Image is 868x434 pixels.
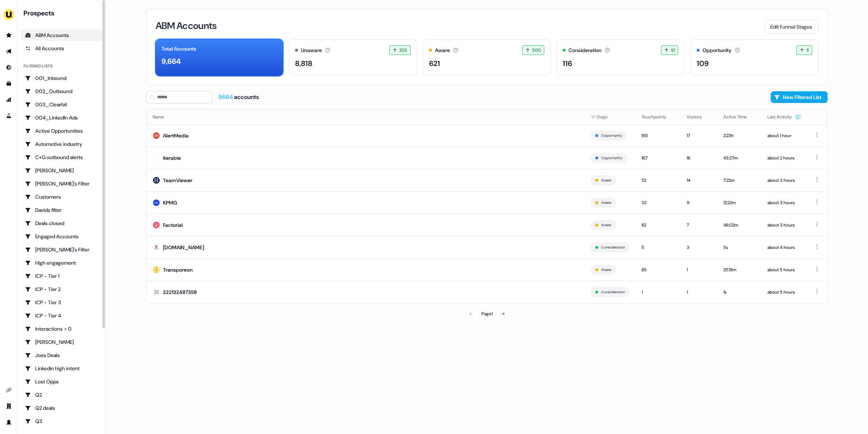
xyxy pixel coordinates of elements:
[767,110,801,124] button: Last Activity
[767,266,801,273] div: about 5 hours
[21,178,102,190] a: Go to Charlotte's Filter
[21,376,102,387] a: Go to Lost Opps
[25,193,98,201] div: Customers
[429,58,440,69] div: 621
[723,288,756,296] div: 1s
[642,199,675,206] div: 33
[25,233,98,240] div: Engaged Accounts
[21,323,102,335] a: Go to Interactions > 0
[21,231,102,242] a: Go to Engaged Accounts
[218,93,234,101] span: 9664
[21,297,102,308] a: Go to ICP - Tier 3
[21,138,102,150] a: Go to Automotive industry
[154,288,159,296] div: 22
[23,63,52,69] div: Filtered lists
[21,85,102,97] a: Go to 002_Outbound
[25,325,98,332] div: Interactions > 0
[723,110,756,124] button: Active Time
[25,206,98,214] div: Davids filter
[767,221,801,229] div: about 3 hours
[25,272,98,280] div: ICP - Tier 1
[702,47,731,54] div: Opportunity
[642,132,675,139] div: 913
[723,154,756,162] div: 43:37m
[21,336,102,348] a: Go to JJ Deals
[21,389,102,401] a: Go to Q2
[25,220,98,227] div: Deals closed
[806,47,809,54] span: 11
[25,32,98,39] div: ABM Accounts
[601,289,625,295] button: Consideration
[671,47,675,54] span: 91
[25,404,98,412] div: Q2 deals
[23,9,102,18] div: Prospects
[163,154,181,162] div: Iterable
[163,221,183,229] div: Factorial
[3,62,15,73] a: Go to Inbound
[771,91,828,103] button: New Filtered List
[25,101,98,108] div: 003_Clearbit
[25,88,98,95] div: 002_Outbound
[25,154,98,161] div: C+G outbound alerts
[687,154,712,162] div: 16
[163,132,189,139] div: AlertMedia
[642,177,675,184] div: 52
[3,110,15,122] a: Go to experiments
[687,110,711,124] button: Visitors
[21,43,102,54] a: All accounts
[25,299,98,306] div: ICP - Tier 3
[161,56,181,67] div: 9,664
[21,204,102,216] a: Go to Davids filter
[21,257,102,269] a: Go to High engagement
[3,94,15,106] a: Go to attribution
[25,74,98,82] div: 001_Inbound
[21,125,102,137] a: Go to Active Opportunities
[25,286,98,293] div: ICP - Tier 2
[687,177,712,184] div: 14
[767,288,801,296] div: about 5 hours
[21,191,102,203] a: Go to Customers
[642,110,675,124] button: Touchpoints
[163,199,177,206] div: KPMG
[601,222,611,228] button: Aware
[25,45,98,52] div: All Accounts
[25,259,98,266] div: High engagement
[163,244,204,251] div: [DOMAIN_NAME]
[147,110,585,124] th: Name
[767,177,801,184] div: about 3 hours
[21,402,102,414] a: Go to Q2 deals
[601,177,611,184] button: Aware
[21,283,102,295] a: Go to ICP - Tier 2
[156,21,217,30] h3: ABM Accounts
[25,418,98,425] div: Q3
[301,47,322,54] div: Unaware
[25,365,98,372] div: Linkedin high intent
[687,221,712,229] div: 7
[21,270,102,282] a: Go to ICP - Tier 1
[295,58,312,69] div: 8,818
[399,47,407,54] span: 203
[3,400,15,412] a: Go to team
[601,244,625,251] button: Consideration
[21,310,102,321] a: Go to ICP - Tier 4
[3,78,15,89] a: Go to templates
[642,244,675,251] div: 5
[163,266,193,273] div: Transporeon
[601,199,611,206] button: Aware
[218,93,259,101] div: accounts
[723,266,756,273] div: 25:19m
[21,99,102,110] a: Go to 003_Clearbit
[25,352,98,359] div: Joes Deals
[723,132,756,139] div: 2:23h
[697,58,709,69] div: 109
[687,132,712,139] div: 17
[723,177,756,184] div: 7:22m
[601,266,611,273] button: Aware
[25,167,98,174] div: [PERSON_NAME]
[3,384,15,396] a: Go to integrations
[642,266,675,273] div: 85
[563,58,572,69] div: 116
[25,180,98,187] div: [PERSON_NAME]'s Filter
[21,112,102,124] a: Go to 004_LinkedIn Ads
[25,114,98,121] div: 004_LinkedIn Ads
